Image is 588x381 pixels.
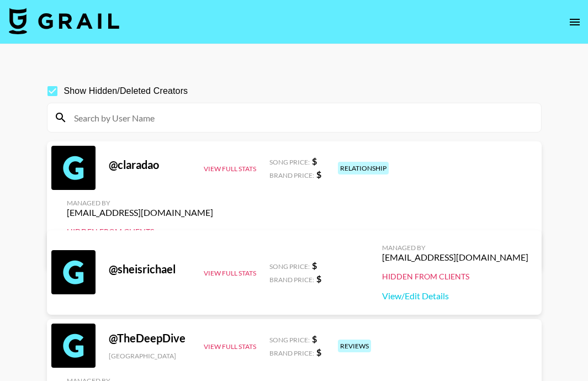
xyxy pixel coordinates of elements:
[204,342,256,351] button: View Full Stats
[312,260,317,271] strong: $
[109,262,190,276] div: @ sheisrichael
[338,162,389,174] div: relationship
[67,199,213,207] div: Managed By
[269,336,310,344] span: Song Price:
[316,273,321,284] strong: $
[269,276,314,284] span: Brand Price:
[382,252,528,263] div: [EMAIL_ADDRESS][DOMAIN_NAME]
[382,290,528,301] a: View/Edit Details
[204,269,256,277] button: View Full Stats
[269,158,310,166] span: Song Price:
[316,347,321,357] strong: $
[338,340,371,352] div: reviews
[382,244,528,252] div: Managed By
[9,8,119,34] img: Grail Talent
[204,165,256,173] button: View Full Stats
[109,352,190,360] div: [GEOGRAPHIC_DATA]
[67,109,534,126] input: Search by User Name
[67,227,213,237] div: Hidden from Clients
[109,331,190,345] div: @ TheDeepDive
[312,156,317,166] strong: $
[269,262,310,271] span: Song Price:
[312,334,317,344] strong: $
[109,158,190,172] div: @ claradao
[269,349,314,357] span: Brand Price:
[64,84,188,98] span: Show Hidden/Deleted Creators
[269,171,314,179] span: Brand Price:
[316,169,321,179] strong: $
[564,11,586,33] button: open drawer
[67,207,213,218] div: [EMAIL_ADDRESS][DOMAIN_NAME]
[382,272,528,282] div: Hidden from Clients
